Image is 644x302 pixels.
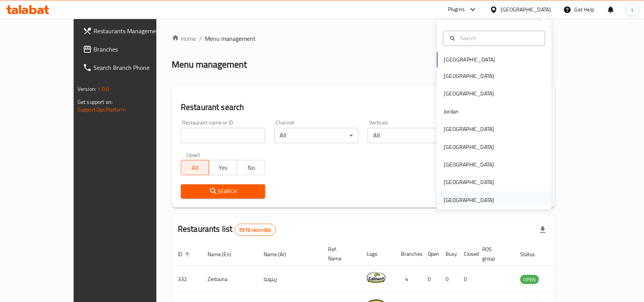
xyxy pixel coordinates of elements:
[201,266,258,293] td: Zeitouna
[186,152,200,158] label: Upsell
[172,58,247,71] h2: Menu management
[368,128,452,143] div: All
[520,250,545,259] span: Status
[458,242,477,266] th: Closed
[77,58,181,77] a: Search Branch Phone
[361,242,395,266] th: Logo
[199,34,202,43] li: /
[367,268,386,287] img: Zeitouna
[444,107,459,116] div: Jordan
[444,90,494,98] div: [GEOGRAPHIC_DATA]
[395,266,422,293] td: 4
[209,160,237,175] button: Yes
[444,72,494,81] div: [GEOGRAPHIC_DATA]
[440,266,458,293] td: 0
[444,143,494,151] div: [GEOGRAPHIC_DATA]
[97,84,109,94] span: 1.0.0
[444,125,494,134] div: [GEOGRAPHIC_DATA]
[181,160,209,175] button: All
[328,245,351,263] span: Ref. Name
[457,34,541,42] input: Search
[240,162,262,173] span: No
[93,63,175,72] span: Search Branch Phone
[444,178,494,187] div: [GEOGRAPHIC_DATA]
[208,250,241,259] span: Name (En)
[422,266,440,293] td: 0
[483,245,505,263] span: POS group
[440,242,458,266] th: Busy
[448,5,465,14] div: Plugins
[181,128,265,143] input: Search for restaurant name or ID..
[93,26,175,36] span: Restaurants Management
[77,105,126,115] a: Support.OpsPlatform
[172,266,201,293] td: 332
[237,160,265,175] button: No
[77,84,96,94] span: Version:
[631,5,634,14] span: s
[184,162,206,173] span: All
[187,187,259,196] span: Search
[172,34,555,43] nav: breadcrumb
[258,266,322,293] td: زيتونة
[422,242,440,266] th: Open
[235,224,276,236] div: Total records count
[520,275,539,284] span: OPEN
[264,250,296,259] span: Name (Ar)
[181,102,546,113] h2: Restaurant search
[274,128,359,143] div: All
[501,5,551,14] div: [GEOGRAPHIC_DATA]
[172,34,196,43] a: Home
[77,97,113,107] span: Get support on:
[77,22,181,40] a: Restaurants Management
[534,221,552,239] div: Export file
[205,34,256,43] span: Menu management
[444,161,494,169] div: [GEOGRAPHIC_DATA]
[212,162,234,173] span: Yes
[178,250,192,259] span: ID
[181,184,265,199] button: Search
[178,223,276,236] h2: Restaurants list
[458,266,477,293] td: 0
[395,242,422,266] th: Branches
[444,196,494,204] div: [GEOGRAPHIC_DATA]
[93,45,175,54] span: Branches
[235,226,275,234] span: 5976 record(s)
[77,40,181,58] a: Branches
